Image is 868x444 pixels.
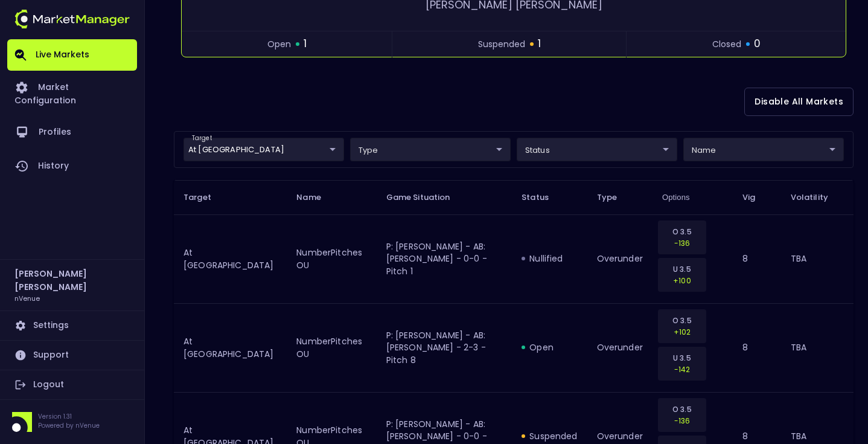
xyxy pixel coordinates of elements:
[781,214,854,303] td: TBA
[597,192,633,203] span: Type
[7,115,137,149] a: Profiles
[38,412,100,421] p: Version 1.31
[7,412,137,432] div: Version 1.31Powered by nVenue
[304,36,307,52] span: 1
[267,38,291,51] span: open
[781,303,854,392] td: TBA
[666,263,698,275] p: U 3.5
[377,303,512,392] td: P: [PERSON_NAME] - AB: [PERSON_NAME] - 2-3 - Pitch 8
[522,341,577,353] div: open
[192,134,212,143] label: target
[522,192,564,203] span: Status
[666,226,698,237] p: O 3.5
[538,36,541,52] span: 1
[754,36,761,52] span: 0
[7,39,137,71] a: Live Markets
[666,364,698,375] p: -142
[522,253,577,265] div: nullified
[587,303,653,392] td: overunder
[587,214,653,303] td: overunder
[296,192,337,203] span: Name
[38,421,100,430] p: Powered by nVenue
[733,303,780,392] td: 8
[733,214,780,303] td: 8
[14,10,130,28] img: logo
[478,38,525,51] span: suspended
[666,315,698,326] p: O 3.5
[174,303,287,392] td: At [GEOGRAPHIC_DATA]
[14,267,130,294] h2: [PERSON_NAME] [PERSON_NAME]
[666,415,698,426] p: -136
[744,88,854,116] button: Disable All Markets
[791,192,844,203] span: Volatility
[7,311,137,340] a: Settings
[712,38,741,51] span: closed
[666,352,698,364] p: U 3.5
[522,430,577,442] div: suspended
[517,138,677,161] div: target
[666,404,698,415] p: O 3.5
[183,138,344,161] div: target
[666,275,698,286] p: +100
[386,192,466,203] span: Game Situation
[183,192,227,203] span: Target
[7,149,137,183] a: History
[7,341,137,370] a: Support
[7,71,137,115] a: Market Configuration
[287,214,376,303] td: NumberPitches OU
[287,303,376,392] td: NumberPitches OU
[666,326,698,338] p: +102
[7,370,137,399] a: Logout
[377,214,512,303] td: P: [PERSON_NAME] - AB: [PERSON_NAME] - 0-0 - Pitch 1
[653,180,733,214] th: Options
[14,294,40,303] h3: nVenue
[174,214,287,303] td: At [GEOGRAPHIC_DATA]
[350,138,511,161] div: target
[742,192,771,203] span: Vig
[666,237,698,249] p: -136
[683,138,844,161] div: target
